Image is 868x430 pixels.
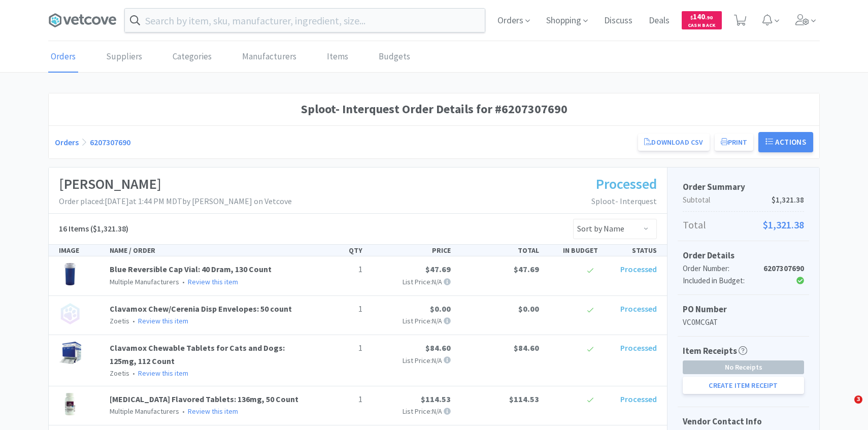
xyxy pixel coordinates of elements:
[602,245,661,256] div: STATUS
[181,407,186,416] span: •
[312,342,362,355] p: 1
[110,394,298,404] a: [MEDICAL_DATA] Flavored Tablets: 136mg, 50 Count
[620,343,657,353] span: Processed
[596,175,657,193] span: Processed
[324,42,351,73] a: Items
[181,277,186,286] span: •
[715,134,754,151] button: Print
[371,315,451,326] p: List Price: N/A
[683,262,763,275] div: Order Number:
[138,369,188,378] a: Review this item
[312,263,362,276] p: 1
[854,395,862,404] span: 3
[425,264,451,274] span: $47.69
[188,407,238,416] a: Review this item
[772,194,804,206] span: $1,321.38
[690,14,693,21] span: $
[688,23,716,29] span: Cash Back
[55,100,813,119] h1: Sploot- Interquest Order Details for #6207307690
[366,245,455,256] div: PRICE
[758,132,813,152] button: Actions
[638,134,709,151] a: Download CSV
[59,263,81,285] img: 39693cedf30b41138d874473d58ec954_388835.jpeg
[55,137,79,147] a: Orders
[763,217,804,233] span: $1,321.38
[106,245,308,256] div: NAME / ORDER
[430,304,451,314] span: $0.00
[600,16,637,25] a: Discuss
[683,361,804,374] span: No Receipts
[620,264,657,274] span: Processed
[683,217,804,233] p: Total
[55,245,106,256] div: IMAGE
[240,42,299,73] a: Manufacturers
[421,394,451,404] span: $114.53
[683,180,804,194] h5: Order Summary
[110,277,179,286] span: Multiple Manufacturers
[683,415,804,428] h5: Vendor Contact Info
[110,343,285,366] a: Clavamox Chewable Tablets for Cats and Dogs: 125mg, 112 Count
[308,245,366,256] div: QTY
[138,316,188,325] a: Review this item
[683,377,804,394] button: Create Item Receipt
[683,194,804,206] p: Subtotal
[48,42,78,73] a: Orders
[683,344,747,358] h5: Item Receipts
[683,249,804,262] h5: Order Details
[683,275,763,287] div: Included in Budget:
[690,12,713,21] span: 140
[591,195,657,208] p: Sploot- Interquest
[110,304,292,314] a: Clavamox Chew/Cerenia Disp Envelopes: 50 count
[683,316,804,328] p: VC0MCGAT
[645,16,674,25] a: Deals
[543,245,602,256] div: IN BUDGET
[90,137,130,147] a: 6207307690
[59,393,81,415] img: 7df65d6fdf0c4ed58c46bb5ed85c4822_422923.jpeg
[509,394,539,404] span: $114.53
[455,245,543,256] div: TOTAL
[110,264,272,274] a: Blue Reversible Cap Vial: 40 Dram, 130 Count
[620,394,657,404] span: Processed
[833,395,858,420] iframe: Intercom live chat
[110,407,179,416] span: Multiple Manufacturers
[131,316,137,325] span: •
[376,42,413,73] a: Budgets
[312,303,362,316] p: 1
[131,369,137,378] span: •
[683,303,804,316] h5: PO Number
[104,42,145,73] a: Suppliers
[371,355,451,366] p: List Price: N/A
[59,195,292,208] p: Order placed: [DATE] at 1:44 PM MDT by [PERSON_NAME] on Vetcove
[705,14,713,21] span: . 90
[371,276,451,287] p: List Price: N/A
[518,304,539,314] span: $0.00
[59,342,81,364] img: 759e423e98ae457fa096de8872366e55_456593.jpeg
[59,173,292,195] h1: [PERSON_NAME]
[110,369,129,378] span: Zoetis
[59,303,81,325] img: no_image.png
[763,263,804,273] strong: 6207307690
[170,42,214,73] a: Categories
[514,264,539,274] span: $47.69
[425,343,451,353] span: $84.60
[371,406,451,417] p: List Price: N/A
[682,7,722,34] a: $140.90Cash Back
[125,9,485,32] input: Search by item, sku, manufacturer, ingredient, size...
[620,304,657,314] span: Processed
[59,223,89,234] span: 16 Items
[110,316,129,325] span: Zoetis
[59,222,128,236] h5: ($1,321.38)
[188,277,238,286] a: Review this item
[514,343,539,353] span: $84.60
[312,393,362,406] p: 1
